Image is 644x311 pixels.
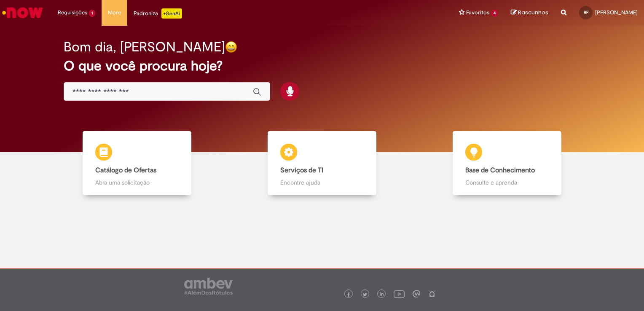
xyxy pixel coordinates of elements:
b: Serviços de TI [280,166,323,174]
span: RF [584,10,588,15]
span: More [108,8,121,17]
span: [PERSON_NAME] [595,9,638,16]
img: happy-face.png [225,41,237,53]
span: Favoritos [466,8,489,17]
a: Serviços de TI Encontre ajuda [229,131,414,196]
h2: O que você procura hoje? [64,59,580,73]
span: 4 [491,10,498,17]
p: +GenAi [161,8,182,19]
img: logo_footer_youtube.png [394,288,405,299]
a: Base de Conhecimento Consulte e aprenda [415,131,600,196]
b: Catálogo de Ofertas [95,166,156,174]
img: logo_footer_linkedin.png [380,292,384,297]
b: Base de Conhecimento [465,166,535,174]
img: logo_footer_twitter.png [363,292,367,297]
img: logo_footer_ambev_rotulo_gray.png [184,278,233,295]
img: logo_footer_naosei.png [428,290,436,298]
span: 1 [89,10,95,17]
p: Encontre ajuda [280,178,364,187]
span: Requisições [58,8,87,17]
a: Rascunhos [511,9,548,17]
img: ServiceNow [1,4,44,21]
img: logo_footer_facebook.png [346,292,351,297]
div: Padroniza [134,8,182,19]
h2: Bom dia, [PERSON_NAME] [64,40,225,54]
p: Consulte e aprenda [465,178,549,187]
p: Abra uma solicitação [95,178,179,187]
img: logo_footer_workplace.png [413,290,420,298]
a: Catálogo de Ofertas Abra uma solicitação [44,131,229,196]
span: Rascunhos [518,8,548,16]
